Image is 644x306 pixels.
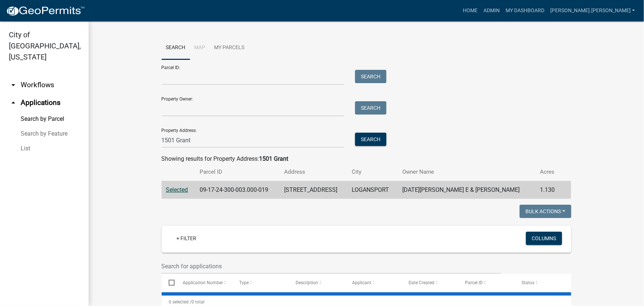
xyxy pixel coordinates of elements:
[355,70,386,83] button: Search
[514,274,571,292] datatable-header-cell: Status
[348,181,398,199] td: LOGANSPORT
[526,232,562,245] button: Columns
[289,274,345,292] datatable-header-cell: Description
[176,274,232,292] datatable-header-cell: Application Number
[169,299,192,305] span: 0 selected /
[520,205,571,218] button: Bulk Actions
[345,274,402,292] datatable-header-cell: Applicant
[409,280,434,285] span: Date Created
[535,181,561,199] td: 1.130
[210,36,249,60] a: My Parcels
[481,4,503,18] a: Admin
[162,154,571,163] div: Showing results for Property Address:
[465,280,483,285] span: Parcel ID
[195,181,280,199] td: 09-17-24-300-003.000-019
[398,163,535,181] th: Owner Name
[183,280,223,285] span: Application Number
[9,81,18,89] i: arrow_drop_down
[352,280,371,285] span: Applicant
[547,4,638,18] a: [PERSON_NAME].[PERSON_NAME]
[296,280,318,285] span: Description
[280,181,347,199] td: [STREET_ADDRESS]
[503,4,547,18] a: My Dashboard
[232,274,289,292] datatable-header-cell: Type
[171,232,202,245] a: + Filter
[280,163,347,181] th: Address
[348,163,398,181] th: City
[239,280,249,285] span: Type
[522,280,535,285] span: Status
[355,133,386,146] button: Search
[458,274,514,292] datatable-header-cell: Parcel ID
[9,98,18,107] i: arrow_drop_up
[402,274,458,292] datatable-header-cell: Date Created
[162,274,176,292] datatable-header-cell: Select
[460,4,481,18] a: Home
[162,36,190,60] a: Search
[166,186,188,193] a: Selected
[162,259,501,274] input: Search for applications
[259,155,289,162] strong: 1501 Grant
[195,163,280,181] th: Parcel ID
[535,163,561,181] th: Acres
[355,101,386,115] button: Search
[398,181,535,199] td: [DATE][PERSON_NAME] E & [PERSON_NAME]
